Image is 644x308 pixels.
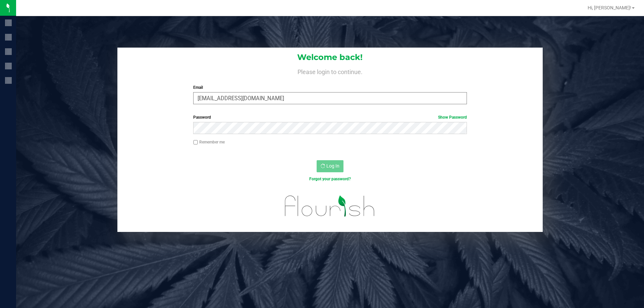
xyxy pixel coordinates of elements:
[193,140,198,145] input: Remember me
[117,67,543,75] h4: Please login to continue.
[193,139,225,145] label: Remember me
[438,115,467,120] a: Show Password
[117,53,543,62] h1: Welcome back!
[309,177,351,181] a: Forgot your password?
[317,160,343,172] button: Log In
[193,115,211,120] span: Password
[277,189,383,223] img: flourish_logo.svg
[326,163,339,169] span: Log In
[588,5,631,10] span: Hi, [PERSON_NAME]!
[193,84,467,90] label: Email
